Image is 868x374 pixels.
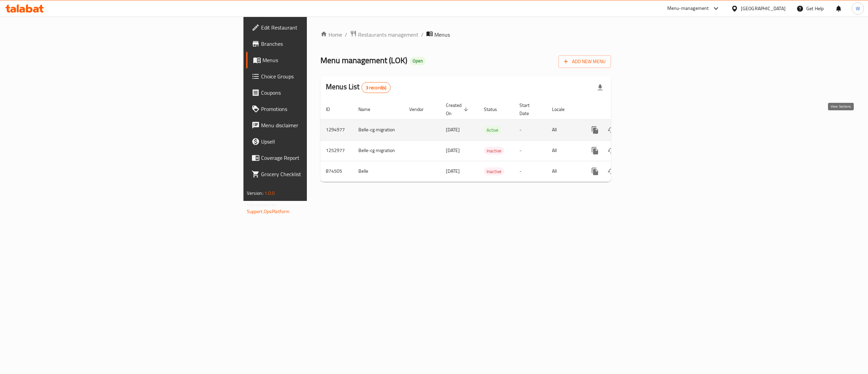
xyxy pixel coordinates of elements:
[261,105,383,113] span: Promotions
[587,163,603,180] button: more
[564,57,606,66] span: Add New Menu
[261,170,383,178] span: Grocery Checklist
[409,105,432,113] span: Vendor
[358,105,379,113] span: Name
[484,126,501,134] span: Active
[326,105,339,113] span: ID
[247,207,290,216] a: Support.OpsPlatform
[361,82,391,93] div: Total records count
[587,143,603,159] button: more
[552,105,573,113] span: Locale
[261,23,383,32] span: Edit Restaurant
[246,19,389,36] a: Edit Restaurant
[592,79,608,96] div: Export file
[484,105,506,113] span: Status
[261,137,383,146] span: Upsell
[484,147,504,155] div: Inactive
[446,125,460,134] span: [DATE]
[547,161,581,182] td: All
[667,4,709,13] div: Menu-management
[484,168,504,175] span: Inactive
[558,55,611,68] button: Add New Menu
[261,72,383,80] span: Choice Groups
[410,57,426,65] div: Open
[446,146,460,155] span: [DATE]
[261,154,383,162] span: Coverage Report
[320,30,611,39] nav: breadcrumb
[247,200,278,209] span: Get support on:
[514,140,547,161] td: -
[326,82,391,93] h2: Menus List
[261,89,383,97] span: Coupons
[320,99,657,182] table: enhanced table
[856,5,860,12] span: W
[514,119,547,140] td: -
[741,5,786,12] div: [GEOGRAPHIC_DATA]
[446,101,470,117] span: Created On
[261,40,383,48] span: Branches
[581,99,657,120] th: Actions
[603,143,619,159] button: Change Status
[246,101,389,117] a: Promotions
[603,122,619,138] button: Change Status
[547,140,581,161] td: All
[246,117,389,133] a: Menu disclaimer
[246,166,389,182] a: Grocery Checklist
[261,121,383,129] span: Menu disclaimer
[587,122,603,138] button: more
[246,36,389,52] a: Branches
[362,85,391,91] span: 3 record(s)
[246,150,389,166] a: Coverage Report
[264,189,275,198] span: 1.0.0
[246,52,389,68] a: Menus
[246,133,389,150] a: Upsell
[514,161,547,182] td: -
[247,189,263,198] span: Version:
[519,101,538,117] span: Start Date
[603,163,619,180] button: Change Status
[547,119,581,140] td: All
[262,56,383,64] span: Menus
[410,58,426,64] span: Open
[246,85,389,101] a: Coupons
[246,68,389,85] a: Choice Groups
[434,31,450,39] span: Menus
[484,167,504,175] div: Inactive
[446,167,460,175] span: [DATE]
[421,31,423,39] li: /
[484,147,504,155] span: Inactive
